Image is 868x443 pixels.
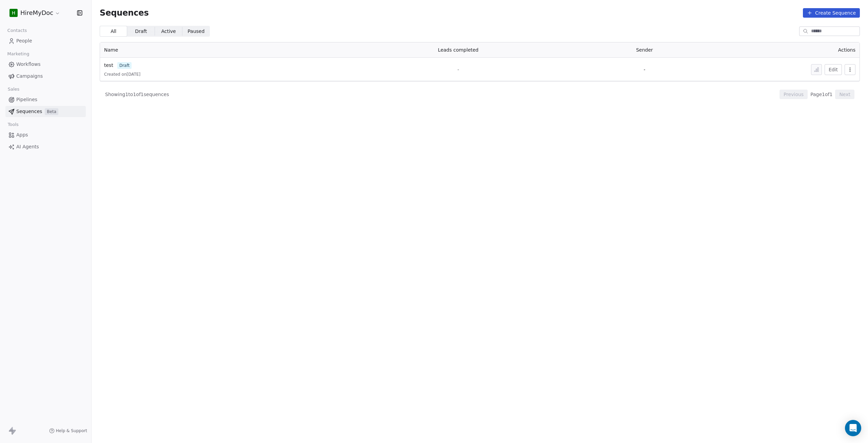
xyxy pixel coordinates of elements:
[5,94,86,105] a: Pipelines
[12,10,16,16] span: H
[835,90,854,99] button: Next
[104,62,113,68] span: test
[16,143,39,150] span: AI Agents
[5,59,86,70] a: Workflows
[5,119,21,130] span: Tools
[20,8,53,17] span: HireMyDoc
[49,428,87,433] a: Help & Support
[5,71,86,82] a: Campaigns
[104,62,113,69] a: test
[45,108,58,115] span: Beta
[16,61,41,68] span: Workflows
[810,91,832,98] span: Page 1 of 1
[5,129,86,141] a: Apps
[636,47,653,53] span: Sender
[438,47,479,53] span: Leads completed
[825,64,842,75] button: Edit
[16,37,32,44] span: People
[5,35,86,47] a: People
[105,91,169,98] span: Showing 1 to 1 of 1 sequences
[16,131,28,139] span: Apps
[644,67,645,72] span: -
[16,96,37,103] span: Pipelines
[803,8,860,18] button: Create Sequence
[8,7,62,19] button: HHireMyDoc
[845,420,861,436] div: Open Intercom Messenger
[135,28,147,35] span: Draft
[4,49,32,59] span: Marketing
[104,47,118,53] span: Name
[188,28,204,35] span: Paused
[457,66,459,73] span: -
[5,84,22,94] span: Sales
[16,73,43,80] span: Campaigns
[161,28,176,35] span: Active
[100,8,149,18] span: Sequences
[838,47,855,53] span: Actions
[5,141,86,152] a: AI Agents
[780,90,808,99] button: Previous
[5,106,86,117] a: SequencesBeta
[117,62,132,69] span: draft
[104,72,140,77] span: Created on [DATE]
[56,428,87,433] span: Help & Support
[4,25,30,36] span: Contacts
[16,108,42,115] span: Sequences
